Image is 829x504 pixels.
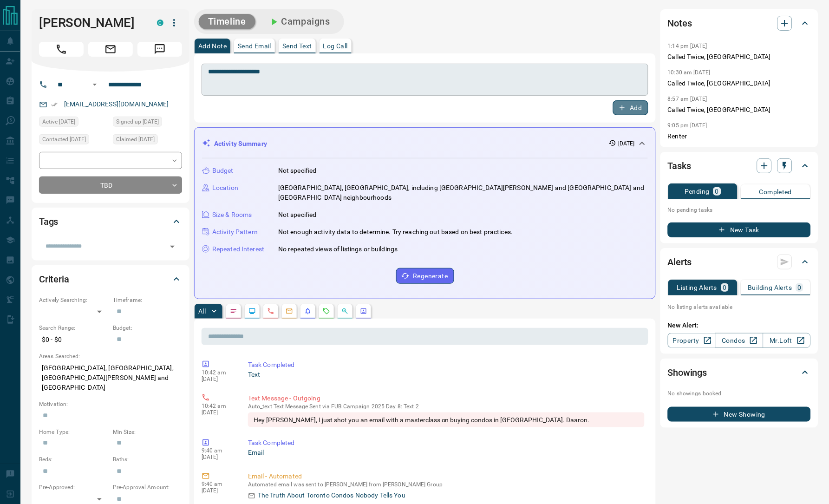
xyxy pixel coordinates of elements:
div: TBD [39,177,182,194]
p: 9:05 pm [DATE] [668,122,707,129]
h2: Alerts [668,255,692,269]
div: Mon Oct 06 2025 [39,117,108,130]
p: 10:30 am [DATE] [668,69,711,76]
div: condos.ca [157,20,163,26]
p: 10:42 am [202,403,234,409]
p: Timeframe: [113,296,182,304]
p: Actively Searching: [39,296,108,304]
p: Send Email [238,43,271,49]
div: Mon Oct 06 2025 [113,117,182,130]
p: Not enough activity data to determine. Try reaching out based on best practices. [278,227,513,237]
span: Signed up [DATE] [116,117,159,126]
button: Timeline [199,14,255,29]
p: Called Twice, [GEOGRAPHIC_DATA] [668,105,811,115]
div: Tags [39,210,182,233]
button: Regenerate [396,268,454,284]
p: [DATE] [202,454,234,461]
svg: Emails [286,308,293,315]
p: Automated email was sent to [PERSON_NAME] from [PERSON_NAME] Group [248,482,645,488]
a: Condos [715,333,763,348]
span: Active [DATE] [42,117,75,126]
div: Alerts [668,251,811,273]
p: Not specified [278,210,317,220]
p: Size & Rooms [212,210,252,220]
h2: Notes [668,16,692,31]
svg: Lead Browsing Activity [248,308,256,315]
p: Pending [685,188,710,195]
span: Call [39,42,84,57]
div: Mon Oct 06 2025 [113,134,182,147]
p: 1:14 pm [DATE] [668,43,707,49]
button: Open [166,240,179,253]
button: Open [89,79,100,90]
h2: Tags [39,214,58,229]
div: Mon Oct 06 2025 [39,134,108,147]
p: $0 - $0 [39,332,108,347]
div: Notes [668,12,811,34]
svg: Email Verified [51,101,58,108]
a: Mr.Loft [763,333,811,348]
p: [DATE] [202,409,234,416]
p: Beds: [39,456,108,464]
p: 0 [723,284,727,291]
p: No showings booked [668,389,811,398]
svg: Listing Alerts [304,308,312,315]
div: Activity Summary[DATE] [202,135,648,152]
p: Text Message - Outgoing [248,393,645,403]
p: [DATE] [202,376,234,382]
p: [DATE] [202,488,234,494]
p: Activity Summary [214,139,267,149]
p: Min Size: [113,428,182,436]
span: Email [88,42,133,57]
p: [DATE] [618,139,635,148]
div: Tasks [668,155,811,177]
svg: Opportunities [341,308,349,315]
p: Activity Pattern [212,227,258,237]
p: 8:57 am [DATE] [668,96,707,102]
p: [GEOGRAPHIC_DATA], [GEOGRAPHIC_DATA], including [GEOGRAPHIC_DATA][PERSON_NAME] and [GEOGRAPHIC_DA... [278,183,648,203]
p: Areas Searched: [39,352,182,360]
p: Pre-Approval Amount: [113,484,182,492]
p: Completed [759,189,792,195]
p: Baths: [113,456,182,464]
p: Text [248,370,645,380]
p: Not specified [278,166,317,176]
p: Email - Automated [248,472,645,482]
p: Budget: [113,324,182,332]
span: Message [137,42,182,57]
svg: Requests [323,308,330,315]
h2: Showings [668,365,707,380]
p: Search Range: [39,324,108,332]
p: 10:42 am [202,369,234,376]
p: Location [212,183,238,193]
p: Task Completed [248,360,645,370]
button: Add [613,100,648,115]
p: 0 [798,284,802,291]
span: auto_text [248,403,272,410]
p: No listing alerts available [668,303,811,311]
p: No repeated views of listings or buildings [278,244,398,254]
p: Text Message Sent via FUB Campaign 2025 Day 8: Text 2 [248,403,645,410]
p: 9:40 am [202,448,234,454]
svg: Calls [267,308,274,315]
div: Hey [PERSON_NAME], I just shot you an email with a masterclass on buying condos in [GEOGRAPHIC_DA... [248,412,645,427]
p: Log Call [323,43,348,49]
h2: Tasks [668,158,691,173]
div: Criteria [39,268,182,290]
p: New Alert: [668,321,811,330]
p: Add Note [198,43,227,49]
a: Property [668,333,716,348]
span: Claimed [DATE] [116,135,155,144]
h1: [PERSON_NAME] [39,15,143,30]
p: Task Completed [248,439,645,448]
h2: Criteria [39,272,69,287]
p: Send Text [282,43,312,49]
p: Email [248,448,645,458]
p: Pre-Approved: [39,484,108,492]
p: Listing Alerts [677,284,718,291]
p: Budget [212,166,234,176]
button: New Showing [668,407,811,422]
button: Campaigns [259,14,339,29]
p: The Truth About Toronto Condos Nobody Tells You [258,491,405,501]
p: Renter [668,131,811,141]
